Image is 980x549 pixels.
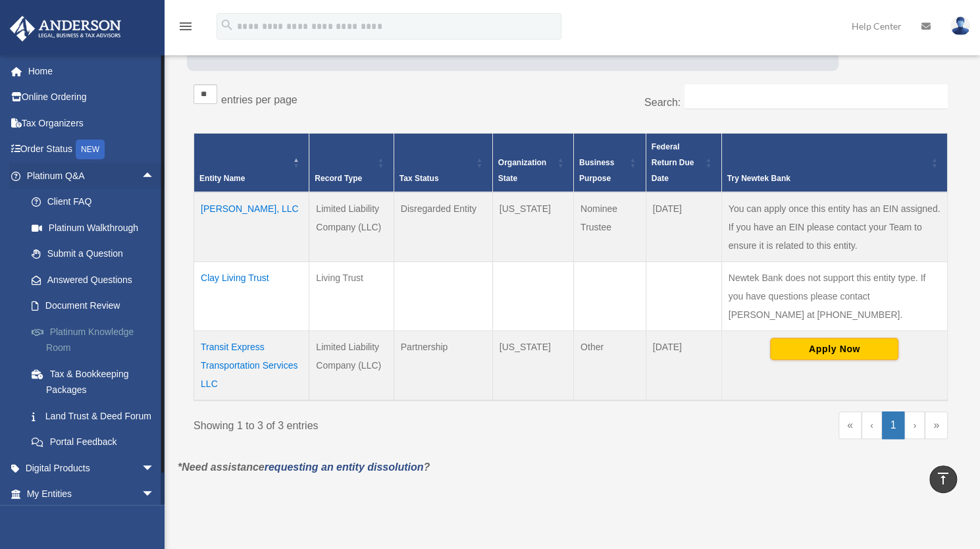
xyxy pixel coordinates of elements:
th: Federal Return Due Date: Activate to sort [646,133,721,192]
a: Digital Productsarrow_drop_down [9,455,174,481]
td: Newtek Bank does not support this entity type. If you have questions please contact [PERSON_NAME]... [721,261,947,330]
div: Showing 1 to 3 of 3 entries [193,411,561,435]
i: menu [178,18,193,34]
div: NEW [76,140,105,159]
td: Limited Liability Company (LLC) [309,192,394,262]
a: Next [904,411,925,439]
label: Search: [644,97,681,108]
td: Other [573,330,646,400]
a: vertical_align_top [929,465,957,493]
td: [DATE] [646,330,721,400]
i: search [220,18,234,32]
td: Clay Living Trust [194,261,309,330]
span: Entity Name [199,174,245,183]
a: Answered Questions [18,267,174,293]
td: [PERSON_NAME], LLC [194,192,309,262]
a: Platinum Q&Aarrow_drop_up [9,163,174,189]
img: User Pic [950,16,970,36]
button: Apply Now [770,338,898,360]
span: Tax Status [400,174,439,183]
a: Tax & Bookkeeping Packages [18,361,174,403]
td: Nominee Trustee [573,192,646,262]
a: My Entitiesarrow_drop_down [9,481,168,508]
td: [US_STATE] [492,192,573,262]
td: [DATE] [646,192,721,262]
th: Business Purpose: Activate to sort [573,133,646,192]
a: Online Ordering [9,84,174,111]
a: Platinum Knowledge Room [18,319,174,361]
i: vertical_align_top [935,471,951,486]
td: Partnership [394,330,492,400]
td: Living Trust [309,261,394,330]
a: Document Review [18,293,174,319]
div: Try Newtek Bank [727,170,927,186]
td: [US_STATE] [492,330,573,400]
a: Home [9,58,174,84]
span: arrow_drop_up [142,163,168,190]
label: entries per page [221,94,297,105]
td: You can apply once this entity has an EIN assigned. If you have an EIN please contact your Team t... [721,192,947,262]
a: Tax Organizers [9,110,174,136]
a: Order StatusNEW [9,136,174,163]
th: Record Type: Activate to sort [309,133,394,192]
em: *Need assistance ? [178,461,430,473]
a: menu [178,23,193,34]
th: Entity Name: Activate to invert sorting [194,133,309,192]
a: Client FAQ [18,189,174,215]
img: Anderson Advisors Platinum Portal [6,16,125,41]
a: Portal Feedback [18,429,174,456]
td: Limited Liability Company (LLC) [309,330,394,400]
a: Land Trust & Deed Forum [18,403,174,429]
th: Tax Status: Activate to sort [394,133,492,192]
th: Try Newtek Bank : Activate to sort [721,133,947,192]
span: Organization State [498,158,546,183]
a: requesting an entity dissolution [265,461,424,473]
th: Organization State: Activate to sort [492,133,573,192]
a: Last [925,411,948,439]
a: Previous [862,411,882,439]
td: Transit Express Transportation Services LLC [194,330,309,400]
span: arrow_drop_down [142,481,168,508]
a: Platinum Walkthrough [18,215,174,241]
a: First [838,411,862,439]
span: Record Type [315,174,362,183]
span: arrow_drop_down [142,455,168,482]
span: Federal Return Due Date [652,142,694,183]
td: Disregarded Entity [394,192,492,262]
a: Submit a Question [18,241,174,267]
a: 1 [882,411,905,439]
span: Business Purpose [579,158,614,183]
